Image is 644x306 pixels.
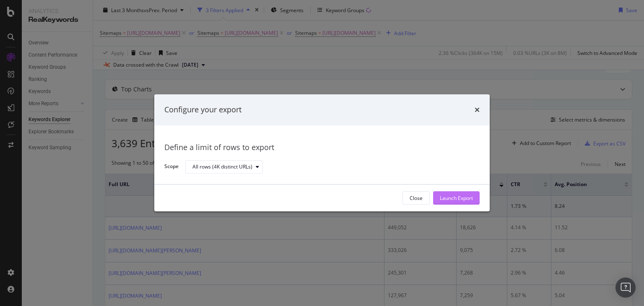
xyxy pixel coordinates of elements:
[164,163,179,172] label: Scope
[433,192,480,205] button: Launch Export
[164,142,480,153] div: Define a limit of rows to export
[185,160,263,174] button: All rows (4K distinct URLs)
[192,164,252,169] div: All rows (4K distinct URLs)
[440,194,473,202] div: Launch Export
[402,192,430,205] button: Close
[154,94,490,211] div: modal
[164,104,241,115] div: Configure your export
[615,277,636,298] div: Open Intercom Messenger
[410,194,423,202] div: Close
[475,104,480,115] div: times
